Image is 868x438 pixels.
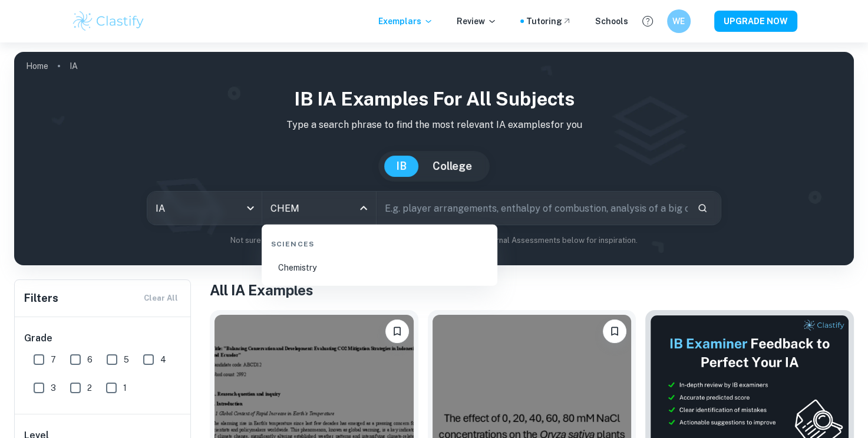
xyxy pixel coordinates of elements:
img: profile cover [14,52,854,265]
img: Clastify logo [71,9,146,33]
button: Search [692,198,712,218]
button: WE [667,9,691,33]
button: IB [384,156,418,177]
p: Exemplars [378,15,433,28]
a: Schools [595,15,628,28]
p: Type a search phrase to find the most relevant IA examples for you [24,118,844,132]
button: Close [355,200,372,216]
button: Help and Feedback [638,11,658,31]
div: Sciences [266,229,493,254]
span: 2 [87,381,92,394]
a: Tutoring [526,15,572,28]
span: 4 [160,353,166,366]
button: UPGRADE NOW [714,11,797,32]
h6: Grade [24,331,182,345]
h6: Filters [24,290,58,307]
span: 1 [123,381,127,394]
span: 6 [87,353,93,366]
span: 5 [124,353,129,366]
span: 7 [51,353,56,366]
span: 3 [51,381,56,394]
button: Bookmark [385,320,409,343]
input: E.g. player arrangements, enthalpy of combustion, analysis of a big city... [377,192,688,225]
h1: IB IA examples for all subjects [24,85,844,113]
div: IA [147,192,262,225]
h6: WE [672,15,685,28]
button: Bookmark [603,320,626,343]
button: College [421,156,484,177]
p: Review [457,15,497,28]
a: Home [26,58,48,74]
p: Not sure what to search for? You can always look through our example Internal Assessments below f... [24,235,844,246]
h1: All IA Examples [210,279,854,301]
li: Chemistry [266,254,493,281]
p: IA [70,60,78,73]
